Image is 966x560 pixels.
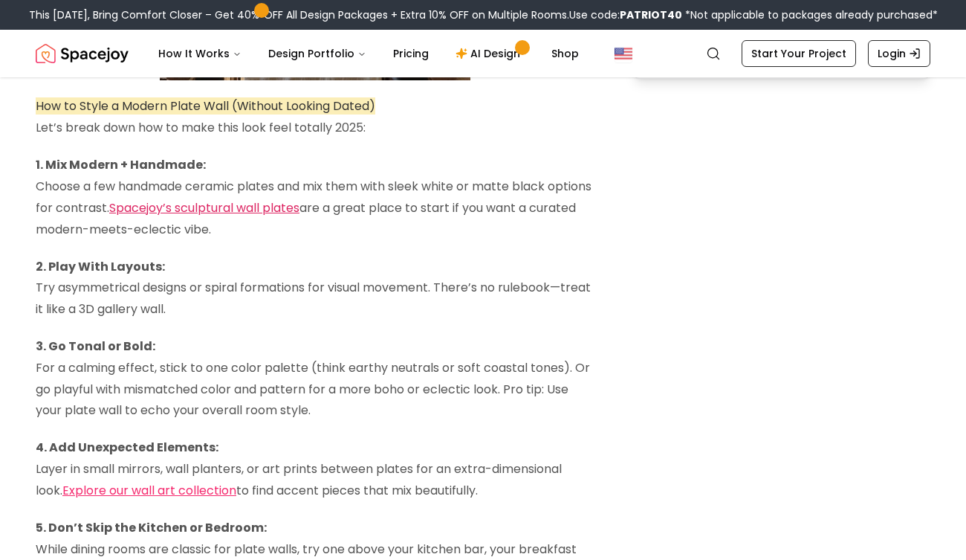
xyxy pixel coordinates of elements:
[742,40,856,67] a: Start Your Project
[36,439,218,456] strong: 4. Add Unexpected Elements:
[29,7,938,22] div: This [DATE], Bring Comfort Closer – Get 40% OFF All Design Packages + Extra 10% OFF on Multiple R...
[36,336,594,422] p: For a calming effect, stick to one color palette (think earthy neutrals or soft coastal tones). O...
[36,156,206,173] strong: 1. Mix Modern + Handmade:
[36,257,594,321] p: Try asymmetrical designs or spiral formations for visual movement. There’s no rulebook—treat it l...
[36,155,594,240] p: Choose a few handmade ceramic plates and mix them with sleek white or matte black options for con...
[868,40,930,67] a: Login
[146,39,591,68] nav: Main
[36,30,930,77] nav: Global
[256,39,378,68] button: Design Portfolio
[615,45,632,62] img: United States
[36,258,165,275] strong: 2. Play With Layouts:
[36,118,594,139] p: Let’s break down how to make this look feel totally 2025:
[36,39,129,68] img: Spacejoy Logo
[36,437,594,501] p: Layer in small mirrors, wall planters, or art prints between plates for an extra-dimensional look...
[682,7,938,22] span: *Not applicable to packages already purchased*
[36,97,375,115] span: How to Style a Modern Plate Wall (Without Looking Dated)
[146,39,253,68] button: How It Works
[381,39,441,68] a: Pricing
[36,519,267,536] strong: 5. Don’t Skip the Kitchen or Bedroom:
[569,7,682,22] span: Use code:
[539,39,591,68] a: Shop
[444,39,537,68] a: AI Design
[620,7,682,22] b: PATRIOT40
[62,482,236,499] a: Explore our wall art collection
[109,199,299,216] a: Spacejoy’s sculptural wall plates
[36,338,155,355] strong: 3. Go Tonal or Bold:
[36,39,129,68] a: Spacejoy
